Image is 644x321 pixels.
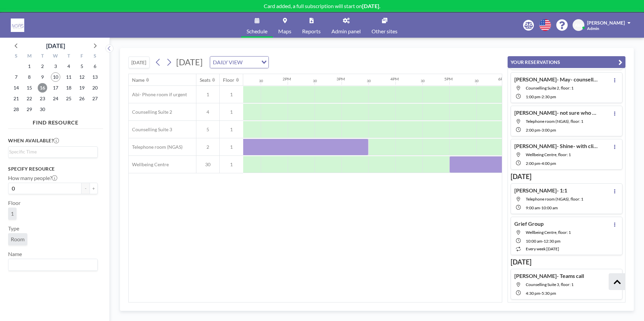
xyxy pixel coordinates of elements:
[241,12,273,38] a: Schedule
[77,62,87,71] span: Friday, September 5, 2025
[259,79,263,83] div: 30
[210,57,268,68] div: Search for option
[8,116,103,126] h4: FIND RESOURCE
[220,127,243,133] span: 1
[8,166,98,172] h3: Specify resource
[77,72,87,82] span: Friday, September 12, 2025
[283,76,291,81] div: 2PM
[444,76,453,81] div: 5PM
[247,29,267,34] span: Schedule
[51,72,60,82] span: Wednesday, September 10, 2025
[540,161,542,166] span: -
[38,83,47,93] span: Tuesday, September 16, 2025
[526,291,540,296] span: 4:30 PM
[541,205,558,210] span: 10:00 AM
[75,52,88,61] div: F
[421,79,425,83] div: 30
[51,83,60,93] span: Wednesday, September 17, 2025
[366,12,403,38] a: Other sites
[25,62,34,71] span: Monday, September 1, 2025
[10,52,23,61] div: S
[220,144,243,150] span: 1
[77,83,87,93] span: Friday, September 19, 2025
[514,76,599,83] h4: [PERSON_NAME]- May- counselling- x2 f2f
[544,239,560,244] span: 12:30 PM
[514,273,584,279] h4: [PERSON_NAME]- Teams call
[526,205,540,210] span: 9:00 AM
[23,52,36,61] div: M
[540,94,542,99] span: -
[542,94,556,99] span: 2:30 PM
[514,220,544,227] h4: Grief Group
[8,200,21,206] label: Floor
[200,77,211,83] div: Seats
[129,127,172,133] span: Counselling Suite 3
[129,92,187,98] span: Abi- Phone room if urgent
[542,161,556,166] span: 4:00 PM
[90,94,100,103] span: Saturday, September 27, 2025
[25,83,34,93] span: Monday, September 15, 2025
[128,57,150,68] button: [DATE]
[540,205,541,210] span: -
[302,29,321,34] span: Reports
[196,92,219,98] span: 1
[11,210,14,217] span: 1
[25,72,34,82] span: Monday, September 8, 2025
[498,76,507,81] div: 6PM
[11,72,21,82] span: Sunday, September 7, 2025
[390,76,399,81] div: 4PM
[220,92,243,98] span: 1
[220,162,243,168] span: 1
[212,58,244,67] span: DAILY VIEW
[196,144,219,150] span: 2
[511,172,622,181] h3: [DATE]
[514,109,599,116] h4: [PERSON_NAME]- not sure who with as no name?
[331,29,361,34] span: Admin panel
[526,119,583,124] span: Telephone room (NGAS), floor: 1
[297,12,326,38] a: Reports
[62,52,75,61] div: T
[9,260,94,269] input: Search for option
[8,147,97,157] div: Search for option
[196,127,219,133] span: 5
[514,143,599,149] h4: [PERSON_NAME]- Shine- with client
[8,259,97,271] div: Search for option
[38,105,47,114] span: Tuesday, September 30, 2025
[38,72,47,82] span: Tuesday, September 9, 2025
[64,72,73,82] span: Thursday, September 11, 2025
[8,225,19,232] label: Type
[540,128,542,133] span: -
[90,83,100,93] span: Saturday, September 20, 2025
[25,94,34,103] span: Monday, September 22, 2025
[514,187,567,194] h4: [PERSON_NAME]- 1:1
[372,29,397,34] span: Other sites
[542,239,544,244] span: -
[196,162,219,168] span: 30
[273,12,297,38] a: Maps
[326,12,366,38] a: Admin panel
[508,56,625,68] button: YOUR RESERVATIONS
[526,282,574,287] span: Counselling Suite 3, floor: 1
[475,79,479,83] div: 30
[132,77,144,83] div: Name
[129,109,172,115] span: Counselling Suite 2
[223,77,234,83] div: Floor
[64,94,73,103] span: Thursday, September 25, 2025
[176,57,203,67] span: [DATE]
[82,183,90,194] button: -
[511,258,622,266] h3: [DATE]
[526,94,540,99] span: 1:00 PM
[336,76,345,81] div: 3PM
[220,109,243,115] span: 1
[8,175,57,181] label: How many people?
[129,144,183,150] span: Telephone room (NGAS)
[526,161,540,166] span: 2:00 PM
[90,62,100,71] span: Saturday, September 6, 2025
[367,79,371,83] div: 30
[9,148,94,155] input: Search for option
[46,41,65,50] div: [DATE]
[129,162,169,168] span: Wellbeing Centre
[77,94,87,103] span: Friday, September 26, 2025
[11,105,21,114] span: Sunday, September 28, 2025
[587,20,625,26] span: [PERSON_NAME]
